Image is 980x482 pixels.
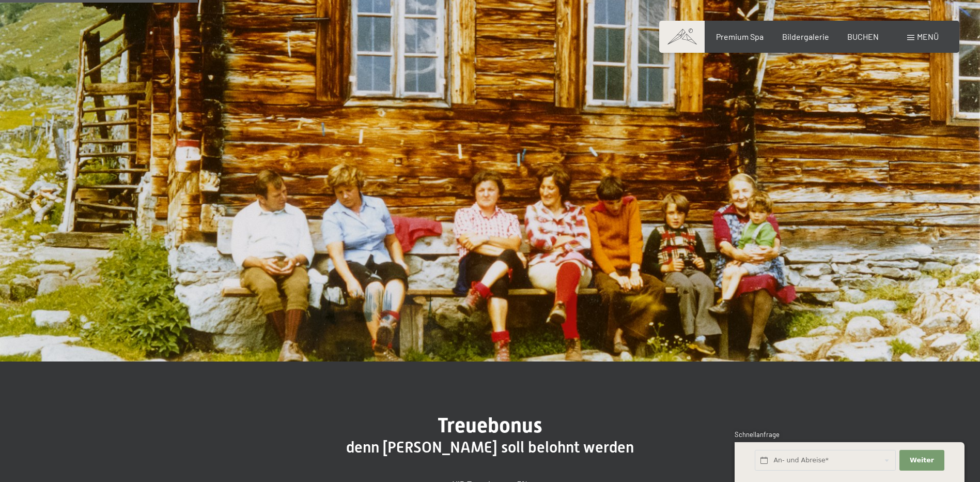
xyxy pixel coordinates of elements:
span: Menü [917,32,939,41]
button: Weiter [899,450,944,471]
span: Treuebonus [438,413,542,438]
span: denn [PERSON_NAME] soll belohnt werden [346,438,634,456]
span: Schnellanfrage [735,430,780,439]
a: BUCHEN [847,32,879,41]
a: Premium Spa [716,32,764,41]
a: Bildergalerie [782,32,829,41]
span: Weiter [910,456,934,465]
